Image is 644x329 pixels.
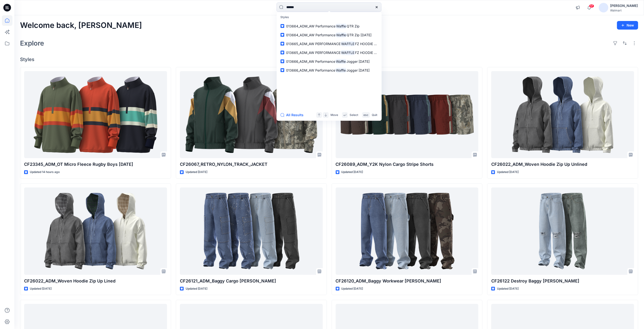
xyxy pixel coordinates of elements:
button: All Results [281,112,307,118]
span: FZ HOODIE [DATE] [355,42,385,46]
a: CF26121_ADM_Baggy Cargo Jean [180,188,323,275]
span: QTR Zip [347,24,360,28]
p: Updated [DATE] [497,286,519,291]
h2: Explore [20,39,44,47]
p: CF26022_ADM_Woven Hoodie Zip Up Unlined [491,161,634,168]
p: CF26120_ADM_Baggy Workwear [PERSON_NAME] [336,278,479,284]
a: CF26122 Destroy Baggy Jean [491,188,634,275]
a: CF26067_RETRO_NYLON_TRACK_JACKET [180,71,323,158]
p: Select [350,113,358,118]
mark: WAFFLE [341,41,355,47]
a: 013664_ADM_AW PerformanceWaffleQTR Zip [DATE] [278,31,381,39]
span: 013665_ADM_AW PERFORMANCE [286,42,341,46]
p: Move [331,113,338,118]
span: 013664_ADM_AW Performance [286,24,336,28]
span: 013666_ADM_AW Performance [286,68,335,72]
mark: WAFFLE [341,50,355,55]
span: QTR Zip [DATE] [347,33,372,37]
mark: Waffle [335,68,347,73]
p: CF26067_RETRO_NYLON_TRACK_JACKET [180,161,323,168]
p: CF26022_ADM_Woven Hoodie Zip Up Lined [24,278,167,284]
p: Quit [372,113,377,118]
span: 013666_ADM_AW Performance [286,59,335,63]
p: Updated [DATE] [497,170,519,175]
a: 013664_ADM_AW PerformanceWaffleQTR Zip [278,22,381,31]
a: CF26022_ADM_Woven Hoodie Zip Up Unlined [491,71,634,158]
p: esc [364,113,369,118]
button: New [617,21,638,30]
h4: Styles [20,57,638,62]
p: Updated [DATE] [341,286,363,291]
p: Updated [DATE] [30,286,52,291]
p: Updated [DATE] [186,286,207,291]
span: Jogger [DATE] [346,59,370,63]
a: 013665_ADM_AW PERFORMANCEWAFFLEFZ HOODIE [DATE] [278,48,381,57]
a: CF26120_ADM_Baggy Workwear Jean [336,188,479,275]
span: 013665_ADM_AW PERFORMANCE [286,51,341,55]
p: Updated [DATE] [341,170,363,175]
img: avatar [599,3,608,12]
p: Styles [278,13,381,22]
p: CF26089_ADM_Y2K Nylon Cargo Stripe Shorts [336,161,479,168]
p: CF26121_ADM_Baggy Cargo [PERSON_NAME] [180,278,323,284]
mark: Waffle [335,59,347,64]
span: 17 [589,4,594,8]
a: CF26089_ADM_Y2K Nylon Cargo Stripe Shorts [336,71,479,158]
p: CF23345_ADM_OT Micro Fleece Rugby Boys [DATE] [24,161,167,168]
p: Updated [DATE] [186,170,207,175]
a: CF23345_ADM_OT Micro Fleece Rugby Boys 25SEP25 [24,71,167,158]
span: Jogger [DATE] [346,68,370,72]
p: CF26122 Destroy Baggy [PERSON_NAME] [491,278,634,284]
p: Updated 14 hours ago [30,170,60,175]
h2: Welcome back, [PERSON_NAME] [20,21,142,30]
mark: Waffle [336,32,347,38]
a: 013666_ADM_AW PerformanceWaffleJogger [DATE] [278,57,381,66]
span: FZ HOODIE [DATE] [355,51,385,55]
mark: Waffle [336,23,347,29]
a: 013665_ADM_AW PERFORMANCEWAFFLEFZ HOODIE [DATE] [278,39,381,48]
a: 013666_ADM_AW PerformanceWaffleJogger [DATE] [278,66,381,75]
div: [PERSON_NAME] [610,3,638,9]
a: CF26022_ADM_Woven Hoodie Zip Up Lined [24,188,167,275]
div: Walmart [610,9,638,12]
span: 013664_ADM_AW Performance [286,33,336,37]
